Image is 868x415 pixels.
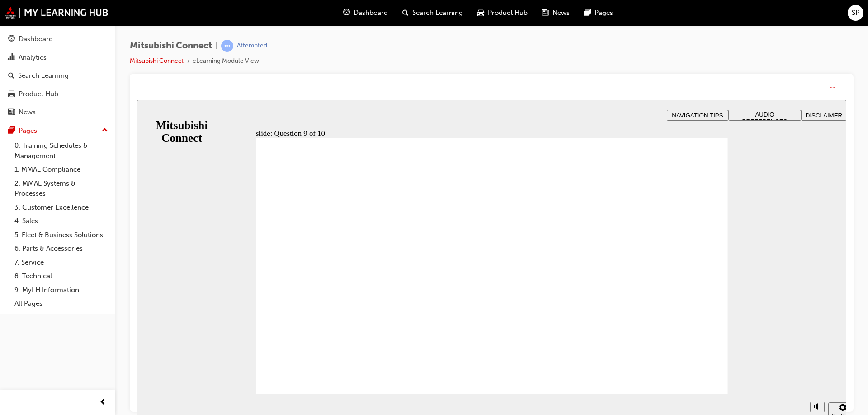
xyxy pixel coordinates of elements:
[695,312,717,319] div: Settings
[8,54,15,62] span: chart-icon
[336,4,395,22] a: guage-iconDashboard
[19,52,47,63] div: Analytics
[11,242,112,256] a: 6. Parts & Accessories
[354,8,388,18] span: Dashboard
[4,31,112,47] a: Dashboard
[193,56,259,66] li: eLearning Module View
[11,214,112,228] a: 4. Sales
[691,303,720,321] button: Settings
[4,49,112,66] a: Analytics
[594,8,613,18] span: Pages
[216,41,217,51] span: |
[552,8,570,18] span: News
[99,397,106,408] span: prev-icon
[8,108,15,117] span: news-icon
[11,283,112,297] a: 9. MyLH Information
[4,86,112,103] a: Product Hub
[5,7,108,19] img: mmal
[591,10,664,21] button: AUDIO PREFERENCES
[669,12,705,19] span: DISCLAIMER
[237,42,267,50] div: Attempted
[535,12,586,19] span: NAVIGATION TIPS
[470,4,535,22] a: car-iconProduct Hub
[11,201,112,214] a: 3. Customer Excellence
[530,10,591,21] button: NAVIGATION TIPS
[19,89,58,99] div: Product Hub
[19,107,36,117] div: News
[11,139,112,163] a: 0. Training Schedules & Management
[19,34,53,44] div: Dashboard
[535,4,577,22] a: news-iconNews
[674,313,732,321] input: volume
[11,163,112,177] a: 1. MMAL Compliance
[4,67,112,84] a: Search Learning
[4,122,112,139] button: Pages
[402,7,409,19] span: search-icon
[577,4,620,22] a: pages-iconPages
[395,4,470,22] a: search-iconSearch Learning
[11,256,112,270] a: 7. Service
[19,126,37,136] div: Pages
[848,5,863,21] button: SP
[488,8,528,18] span: Product Hub
[412,8,463,18] span: Search Learning
[664,10,710,21] button: DISCLAIMER
[4,29,112,122] button: DashboardAnalyticsSearch LearningProduct HubNews
[8,35,15,43] span: guage-icon
[8,90,15,98] span: car-icon
[18,70,69,81] div: Search Learning
[691,321,709,347] label: Zoom to fit
[542,7,549,19] span: news-icon
[130,57,184,65] a: Mitsubishi Connect
[343,7,350,19] span: guage-icon
[221,40,233,52] span: learningRecordVerb_ATTEMPT-icon
[673,302,688,312] button: Mute (Ctrl+Alt+M)
[8,72,14,80] span: search-icon
[11,269,112,283] a: 8. Technical
[477,7,484,19] span: car-icon
[8,127,15,135] span: pages-icon
[584,7,591,19] span: pages-icon
[4,104,112,121] a: News
[11,297,112,311] a: All Pages
[11,228,112,242] a: 5. Fleet & Business Solutions
[852,8,859,18] span: SP
[669,294,705,324] div: misc controls
[605,11,651,25] span: AUDIO PREFERENCES
[130,41,212,51] span: Mitsubishi Connect
[11,177,112,201] a: 2. MMAL Systems & Processes
[102,125,108,136] span: up-icon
